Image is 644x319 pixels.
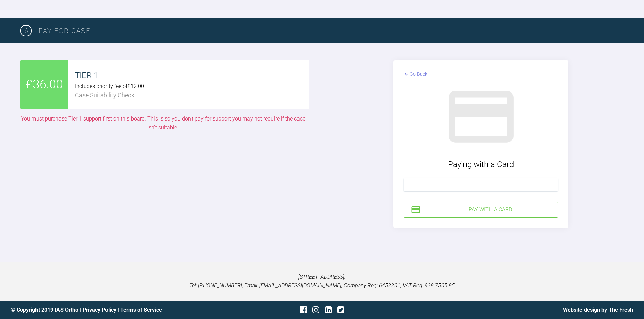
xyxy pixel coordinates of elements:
p: [STREET_ADDRESS]. Tel: [PHONE_NUMBER], Email: [EMAIL_ADDRESS][DOMAIN_NAME], Company Reg: 6452201,... [11,273,633,290]
div: Paying with a Card [404,158,558,171]
div: TIER 1 [75,69,309,82]
img: arrowBack.f0745bb9.svg [404,70,409,78]
div: Case Suitability Check [75,90,309,100]
a: Privacy Policy [82,307,116,313]
span: 6 [20,25,32,36]
a: Terms of Service [120,307,162,313]
span: £36.00 [26,75,63,95]
div: Go Back [410,70,427,78]
h3: PAY FOR CASE [39,25,624,36]
div: You must purchase Tier 1 support first on this board. This is so you don't pay for support you ma... [20,114,306,132]
div: Pay with a Card [425,205,555,214]
div: Includes priority fee of £12.00 [75,82,309,91]
div: © Copyright 2019 IAS Ortho | | [11,305,218,314]
iframe: Secure card payment input frame [408,181,554,188]
a: Website design by The Fresh [563,307,633,313]
img: stripeGray.902526a8.svg [442,78,520,156]
img: stripeIcon.ae7d7783.svg [411,205,421,215]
